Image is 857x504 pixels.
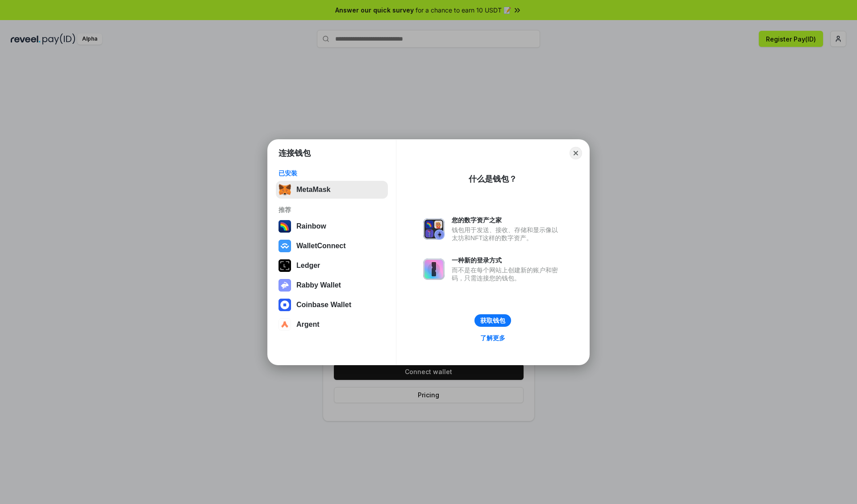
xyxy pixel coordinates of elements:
[279,169,385,177] div: 已安装
[276,217,388,235] button: Rainbow
[276,257,388,275] button: Ledger
[475,332,511,344] a: 了解更多
[279,183,291,196] img: svg+xml,%3Csvg%20fill%3D%22none%22%20height%3D%2233%22%20viewBox%3D%220%200%2035%2033%22%20width%...
[296,262,320,270] div: Ledger
[276,276,388,294] button: Rabby Wallet
[452,216,562,224] div: 您的数字资产之家
[474,314,511,327] button: 获取钱包
[276,181,388,199] button: MetaMask
[279,318,291,331] img: svg+xml,%3Csvg%20width%3D%2228%22%20height%3D%2228%22%20viewBox%3D%220%200%2028%2028%22%20fill%3D...
[452,226,562,242] div: 钱包用于发送、接收、存储和显示像以太坊和NFT这样的数字资产。
[452,256,562,264] div: 一种新的登录方式
[279,206,385,214] div: 推荐
[279,259,291,272] img: svg+xml,%3Csvg%20xmlns%3D%22http%3A%2F%2Fwww.w3.org%2F2000%2Fsvg%22%20width%3D%2228%22%20height%3...
[276,316,388,333] button: Argent
[452,266,562,282] div: 而不是在每个网站上创建新的账户和密码，只需连接您的钱包。
[296,222,326,230] div: Rainbow
[279,279,291,292] img: svg+xml,%3Csvg%20xmlns%3D%22http%3A%2F%2Fwww.w3.org%2F2000%2Fsvg%22%20fill%3D%22none%22%20viewBox...
[480,317,505,325] div: 获取钱包
[296,321,320,329] div: Argent
[276,296,388,314] button: Coinbase Wallet
[480,334,505,342] div: 了解更多
[279,299,291,311] img: svg+xml,%3Csvg%20width%3D%2228%22%20height%3D%2228%22%20viewBox%3D%220%200%2028%2028%22%20fill%3D...
[296,301,351,309] div: Coinbase Wallet
[423,218,445,240] img: svg+xml,%3Csvg%20xmlns%3D%22http%3A%2F%2Fwww.w3.org%2F2000%2Fsvg%22%20fill%3D%22none%22%20viewBox...
[296,242,346,250] div: WalletConnect
[423,258,445,280] img: svg+xml,%3Csvg%20xmlns%3D%22http%3A%2F%2Fwww.w3.org%2F2000%2Fsvg%22%20fill%3D%22none%22%20viewBox...
[276,237,388,255] button: WalletConnect
[570,147,582,159] button: Close
[279,240,291,252] img: svg+xml,%3Csvg%20width%3D%2228%22%20height%3D%2228%22%20viewBox%3D%220%200%2028%2028%22%20fill%3D...
[279,220,291,233] img: svg+xml,%3Csvg%20width%3D%22120%22%20height%3D%22120%22%20viewBox%3D%220%200%20120%20120%22%20fil...
[296,281,341,289] div: Rabby Wallet
[279,148,311,158] h1: 连接钱包
[296,186,330,194] div: MetaMask
[469,174,517,184] div: 什么是钱包？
